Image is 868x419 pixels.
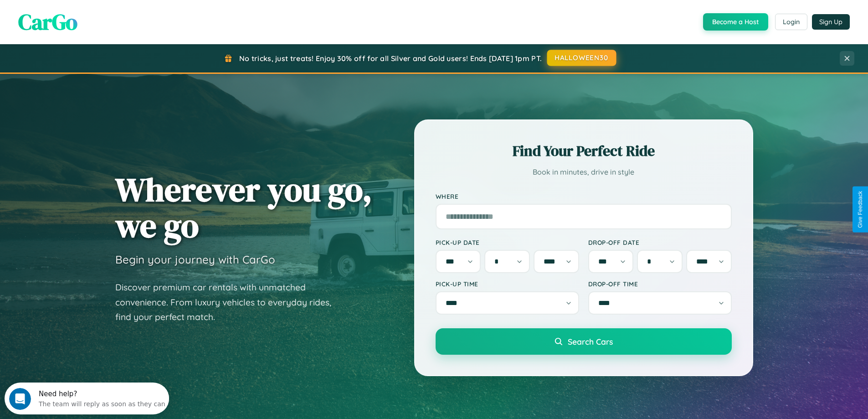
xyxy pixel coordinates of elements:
[547,50,616,66] button: HALLOWEEN30
[812,14,850,30] button: Sign Up
[436,280,579,288] label: Pick-up Time
[857,191,863,228] div: Give Feedback
[775,14,807,30] button: Login
[588,280,732,288] label: Drop-off Time
[5,383,169,414] iframe: Intercom live chat discovery launcher
[703,13,768,31] button: Become a Host
[568,336,613,347] span: Search Cars
[436,166,732,179] p: Book in minutes, drive in style
[34,15,161,25] div: The team will reply as soon as they can
[239,54,542,63] span: No tricks, just treats! Enjoy 30% off for all Silver and Gold users! Ends [DATE] 1pm PT.
[9,388,31,410] iframe: Intercom live chat
[436,141,732,161] h2: Find Your Perfect Ride
[436,238,579,246] label: Pick-up Date
[4,4,169,29] div: Open Intercom Messenger
[115,171,372,243] h1: Wherever you go, we go
[436,192,732,200] label: Where
[436,328,732,355] button: Search Cars
[115,253,275,266] h3: Begin your journey with CarGo
[18,7,77,37] span: CarGo
[115,280,343,325] p: Discover premium car rentals with unmatched convenience. From luxury vehicles to everyday rides, ...
[34,8,161,15] div: Need help?
[588,238,732,246] label: Drop-off Date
